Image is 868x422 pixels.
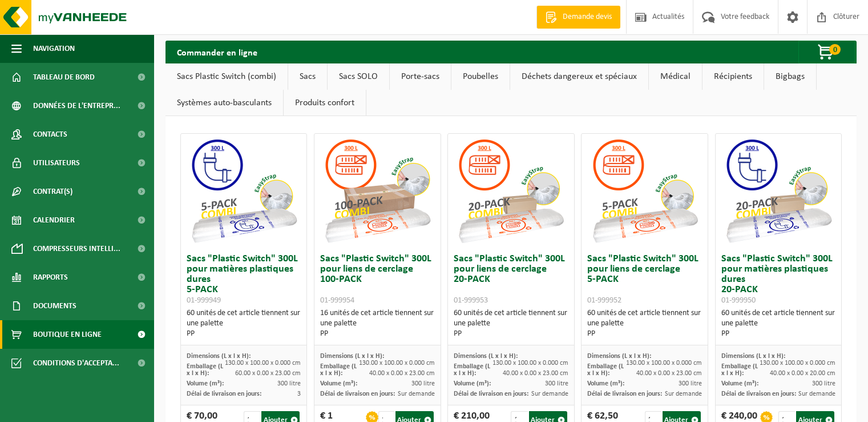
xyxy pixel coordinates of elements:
[328,63,389,90] a: Sacs SOLO
[760,360,835,367] span: 130.00 x 100.00 x 0.000 cm
[503,370,568,377] span: 40.00 x 0.00 x 23.00 cm
[454,134,568,248] img: 01-999953
[33,91,120,120] span: Données de l'entrepr...
[320,363,357,377] span: Emballage (L x l x H):
[510,63,648,90] a: Déchets dangereux et spéciaux
[369,370,435,377] span: 40.00 x 0.00 x 23.00 cm
[320,254,434,305] h3: Sacs "Plastic Switch" 300L pour liens de cerclage 100-PACK
[187,363,223,377] span: Emballage (L x l x H):
[320,353,384,360] span: Dimensions (L x l x H):
[587,329,701,339] div: PP
[33,177,72,206] span: Contrat(s)
[320,296,354,305] span: 01-999954
[411,380,435,387] span: 300 litre
[545,380,568,387] span: 300 litre
[721,391,796,397] span: Délai de livraison en jours:
[288,63,327,90] a: Sacs
[225,360,301,367] span: 130.00 x 100.00 x 0.000 cm
[33,263,68,292] span: Rapports
[187,380,224,387] span: Volume (m³):
[665,391,702,397] span: Sur demande
[587,254,701,305] h3: Sacs "Plastic Switch" 300L pour liens de cerclage 5-PACK
[587,363,624,377] span: Emballage (L x l x H):
[398,391,435,397] span: Sur demande
[187,254,301,305] h3: Sacs "Plastic Switch" 300L pour matières plastiques dures 5-PACK
[721,254,835,305] h3: Sacs "Plastic Switch" 300L pour matières plastiques dures 20-PACK
[626,360,702,367] span: 130.00 x 100.00 x 0.000 cm
[770,370,835,377] span: 40.00 x 0.00 x 20.00 cm
[33,349,119,377] span: Conditions d'accepta...
[587,380,624,387] span: Volume (m³):
[187,391,261,397] span: Délai de livraison en jours:
[390,63,451,90] a: Porte-sacs
[587,353,651,360] span: Dimensions (L x l x H):
[587,296,621,305] span: 01-999952
[33,120,67,149] span: Contacts
[764,63,816,90] a: Bigbags
[454,308,568,339] div: 60 unités de cet article tiennent sur une palette
[297,391,301,397] span: 3
[33,234,120,263] span: Compresseurs intelli...
[721,363,758,377] span: Emballage (L x l x H):
[33,206,75,234] span: Calendrier
[187,296,221,305] span: 01-999949
[320,391,395,397] span: Délai de livraison en jours:
[531,391,568,397] span: Sur demande
[33,320,102,349] span: Boutique en ligne
[721,329,835,339] div: PP
[703,63,764,90] a: Récipients
[812,380,835,387] span: 300 litre
[451,63,510,90] a: Poubelles
[165,90,283,116] a: Systèmes auto-basculants
[536,6,620,29] a: Demande devis
[649,63,702,90] a: Médical
[798,391,835,397] span: Sur demande
[636,370,702,377] span: 40.00 x 0.00 x 23.00 cm
[187,308,301,339] div: 60 unités de cet article tiennent sur une palette
[235,370,301,377] span: 60.00 x 0.00 x 23.00 cm
[320,329,434,339] div: PP
[277,380,301,387] span: 300 litre
[33,149,80,177] span: Utilisateurs
[359,360,435,367] span: 130.00 x 100.00 x 0.000 cm
[587,391,662,397] span: Délai de livraison en jours:
[165,63,288,90] a: Sacs Plastic Switch (combi)
[187,134,301,248] img: 01-999949
[454,353,518,360] span: Dimensions (L x l x H):
[829,44,841,55] span: 0
[33,292,76,320] span: Documents
[798,41,855,63] button: 0
[454,329,568,339] div: PP
[588,134,702,248] img: 01-999952
[33,34,75,63] span: Navigation
[454,363,490,377] span: Emballage (L x l x H):
[320,380,357,387] span: Volume (m³):
[320,134,434,248] img: 01-999954
[454,296,488,305] span: 01-999953
[165,41,269,63] h2: Commander en ligne
[721,308,835,339] div: 60 unités de cet article tiennent sur une palette
[721,134,835,248] img: 01-999950
[492,360,568,367] span: 130.00 x 100.00 x 0.000 cm
[320,308,434,339] div: 16 unités de cet article tiennent sur une palette
[560,11,615,23] span: Demande devis
[454,254,568,305] h3: Sacs "Plastic Switch" 300L pour liens de cerclage 20-PACK
[721,296,756,305] span: 01-999950
[187,329,301,339] div: PP
[33,63,95,91] span: Tableau de bord
[587,308,701,339] div: 60 unités de cet article tiennent sur une palette
[454,380,491,387] span: Volume (m³):
[721,380,758,387] span: Volume (m³):
[454,391,528,397] span: Délai de livraison en jours:
[284,90,366,116] a: Produits confort
[679,380,702,387] span: 300 litre
[187,353,251,360] span: Dimensions (L x l x H):
[721,353,785,360] span: Dimensions (L x l x H):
